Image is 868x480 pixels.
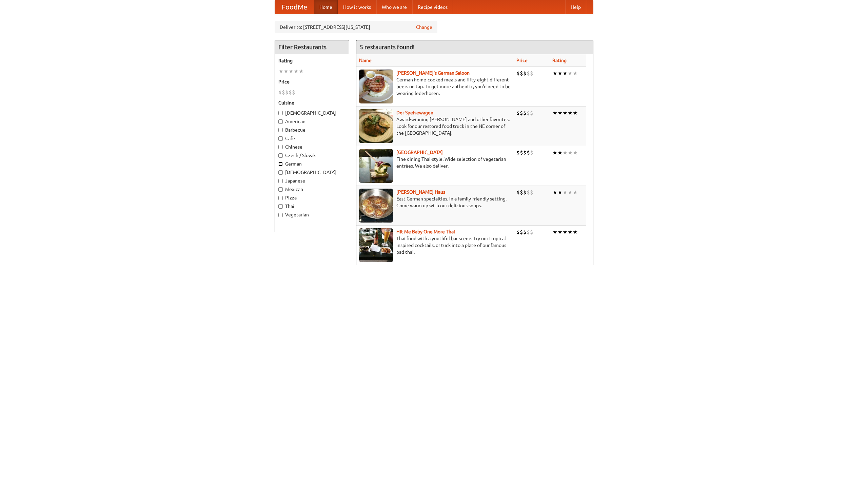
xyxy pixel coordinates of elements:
li: $ [530,70,533,77]
li: ★ [557,70,563,77]
li: ★ [568,109,573,117]
li: $ [516,70,520,77]
li: ★ [568,228,573,236]
p: German home-cooked meals and fifty-eight different beers on tap. To get more authentic, you'd nee... [359,76,511,97]
a: [GEOGRAPHIC_DATA] [396,150,443,155]
a: Recipe videos [412,0,453,14]
p: East German specialties, in a family-friendly setting. Come warm up with our delicious soups. [359,195,511,209]
a: Price [516,58,528,63]
a: Rating [552,58,567,63]
label: German [278,160,346,167]
a: [PERSON_NAME] Haus [396,189,445,195]
li: $ [282,89,285,96]
li: ★ [557,228,563,236]
input: Barbecue [278,128,283,132]
img: speisewagen.jpg [359,109,393,143]
li: ★ [573,109,578,117]
label: Chinese [278,143,346,150]
h5: Rating [278,57,346,64]
li: $ [530,149,533,156]
label: Cafe [278,135,346,142]
li: ★ [557,189,563,196]
li: ★ [573,189,578,196]
input: Czech / Slovak [278,153,283,158]
li: $ [523,109,527,117]
li: ★ [573,149,578,156]
a: How it works [338,0,376,14]
li: $ [527,228,530,236]
li: ★ [573,70,578,77]
a: Name [359,58,372,63]
li: $ [530,109,533,117]
li: ★ [552,228,557,236]
input: Vegetarian [278,213,283,217]
li: $ [527,70,530,77]
label: Czech / Slovak [278,152,346,159]
input: Chinese [278,145,283,149]
li: ★ [557,149,563,156]
li: $ [527,109,530,117]
input: [DEMOGRAPHIC_DATA] [278,111,283,115]
li: ★ [289,68,294,75]
li: ★ [552,189,557,196]
label: Mexican [278,186,346,193]
li: $ [520,149,523,156]
li: $ [527,149,530,156]
a: Home [314,0,338,14]
ng-pluralize: 5 restaurants found! [360,44,415,50]
li: $ [516,109,520,117]
a: Who we are [376,0,412,14]
li: $ [520,228,523,236]
li: ★ [568,70,573,77]
img: babythai.jpg [359,228,393,262]
h4: Filter Restaurants [275,40,349,54]
p: Thai food with a youthful bar scene. Try our tropical inspired cocktails, or tuck into a plate of... [359,235,511,255]
li: ★ [557,109,563,117]
p: Award-winning [PERSON_NAME] and other favorites. Look for our restored food truck in the NE corne... [359,116,511,136]
label: Vegetarian [278,211,346,218]
h5: Price [278,78,346,85]
div: Deliver to: [STREET_ADDRESS][US_STATE] [275,21,437,33]
img: esthers.jpg [359,70,393,103]
input: Japanese [278,179,283,183]
a: Hit Me Baby One More Thai [396,229,455,234]
li: $ [523,189,527,196]
label: American [278,118,346,125]
li: ★ [563,109,568,117]
input: Cafe [278,136,283,141]
label: [DEMOGRAPHIC_DATA] [278,110,346,116]
a: Help [565,0,586,14]
img: kohlhaus.jpg [359,189,393,223]
li: $ [523,70,527,77]
li: $ [520,109,523,117]
input: Thai [278,204,283,209]
li: ★ [552,70,557,77]
li: $ [520,189,523,196]
a: [PERSON_NAME]'s German Saloon [396,70,470,76]
li: ★ [573,228,578,236]
label: Pizza [278,194,346,201]
li: ★ [278,68,283,75]
li: $ [278,89,282,96]
h5: Cuisine [278,99,346,106]
li: $ [530,228,533,236]
li: $ [516,149,520,156]
li: $ [289,89,292,96]
li: ★ [294,68,299,75]
li: ★ [568,149,573,156]
li: ★ [552,149,557,156]
label: Japanese [278,177,346,184]
li: $ [523,149,527,156]
input: American [278,119,283,124]
input: [DEMOGRAPHIC_DATA] [278,170,283,175]
li: $ [516,228,520,236]
label: [DEMOGRAPHIC_DATA] [278,169,346,176]
li: $ [523,228,527,236]
li: $ [520,70,523,77]
a: Change [416,24,432,31]
li: ★ [563,70,568,77]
